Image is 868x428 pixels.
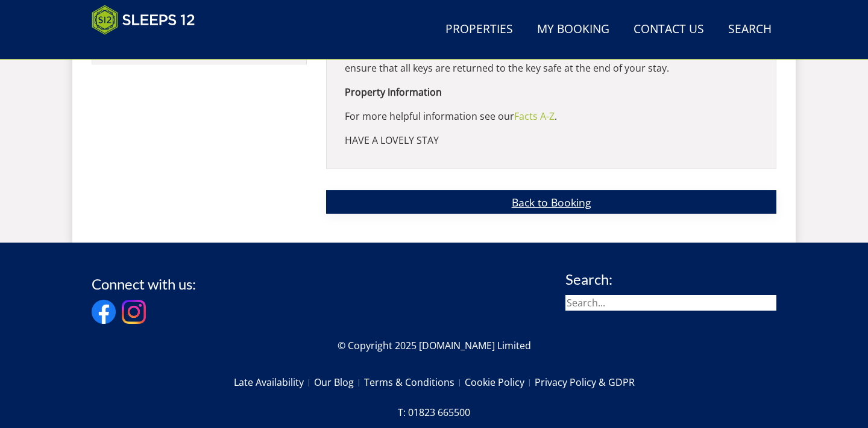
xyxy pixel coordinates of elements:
a: Back to Booking [326,190,776,214]
a: Search [723,16,776,43]
a: Cookie Policy [465,372,535,392]
img: Sleeps 12 [92,5,195,35]
input: Search... [565,295,776,311]
a: Our Blog [314,372,364,392]
img: Instagram [122,300,146,324]
iframe: Customer reviews powered by Trustpilot [86,42,212,52]
p: For more helpful information see our . [345,109,758,123]
a: Terms & Conditions [364,372,465,392]
p: © Copyright 2025 [DOMAIN_NAME] Limited [92,338,776,353]
a: Properties [441,16,518,43]
p: For more information about how to leave the property please . Please ensure that all keys are ret... [345,46,758,75]
a: Late Availability [234,372,314,392]
a: Facts A-Z [514,110,555,123]
a: T: 01823 665500 [398,402,470,423]
h3: Search: [565,271,776,287]
a: Contact Us [629,16,709,43]
a: My Booking [532,16,614,43]
p: HAVE A LOVELY STAY [345,133,758,147]
b: Property Information [345,85,442,99]
h3: Connect with us: [92,276,196,292]
a: Privacy Policy & GDPR [535,372,635,392]
img: Facebook [92,300,116,324]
